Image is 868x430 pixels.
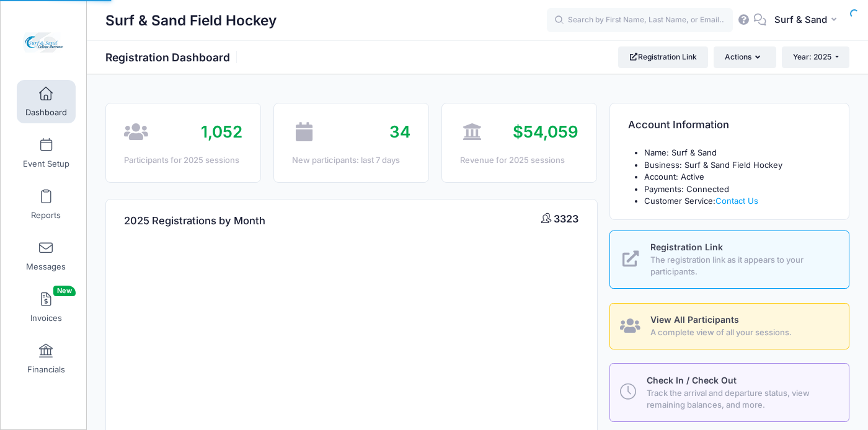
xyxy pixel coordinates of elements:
[644,171,831,183] li: Account: Active
[647,387,835,411] span: Track the arrival and departure status, view remaining balances, and more.
[26,261,66,272] span: Messages
[644,183,831,196] li: Payments: Connected
[609,363,849,421] a: Check In / Check Out Track the arrival and departure status, view remaining balances, and more.
[644,195,831,208] li: Customer Service:
[201,122,242,141] span: 1,052
[609,303,849,349] a: View All Participants A complete view of all your sessions.
[513,122,578,141] span: $54,059
[547,8,733,33] input: Search by First Name, Last Name, or Email...
[17,131,76,175] a: Event Setup
[644,159,831,172] li: Business: Surf & Sand Field Hockey
[618,46,708,68] a: Registration Link
[715,196,758,206] a: Contact Us
[793,52,831,61] span: Year: 2025
[1,13,87,72] a: Surf & Sand Field Hockey
[30,313,62,323] span: Invoices
[609,230,849,289] a: Registration Link The registration link as it appears to your participants.
[782,46,849,68] button: Year: 2025
[389,122,410,141] span: 34
[647,375,737,385] span: Check In / Check Out
[17,183,76,226] a: Reports
[766,6,849,35] button: Surf & Sand
[628,108,729,143] h4: Account Information
[27,364,65,375] span: Financials
[17,234,76,278] a: Messages
[554,213,578,225] span: 3323
[23,159,69,169] span: Event Setup
[17,80,76,123] a: Dashboard
[714,46,776,68] button: Actions
[124,204,265,239] h4: 2025 Registrations by Month
[124,154,242,167] div: Participants for 2025 sessions
[644,147,831,159] li: Name: Surf & Sand
[21,19,68,66] img: Surf & Sand Field Hockey
[53,286,76,296] span: New
[17,337,76,380] a: Financials
[650,314,739,325] span: View All Participants
[25,107,67,118] span: Dashboard
[650,254,835,278] span: The registration link as it appears to your participants.
[650,242,723,252] span: Registration Link
[292,154,410,167] div: New participants: last 7 days
[105,6,277,35] h1: Surf & Sand Field Hockey
[31,210,61,221] span: Reports
[460,154,578,167] div: Revenue for 2025 sessions
[17,286,76,329] a: InvoicesNew
[650,327,835,339] span: A complete view of all your sessions.
[105,51,241,64] h1: Registration Dashboard
[774,13,827,27] span: Surf & Sand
